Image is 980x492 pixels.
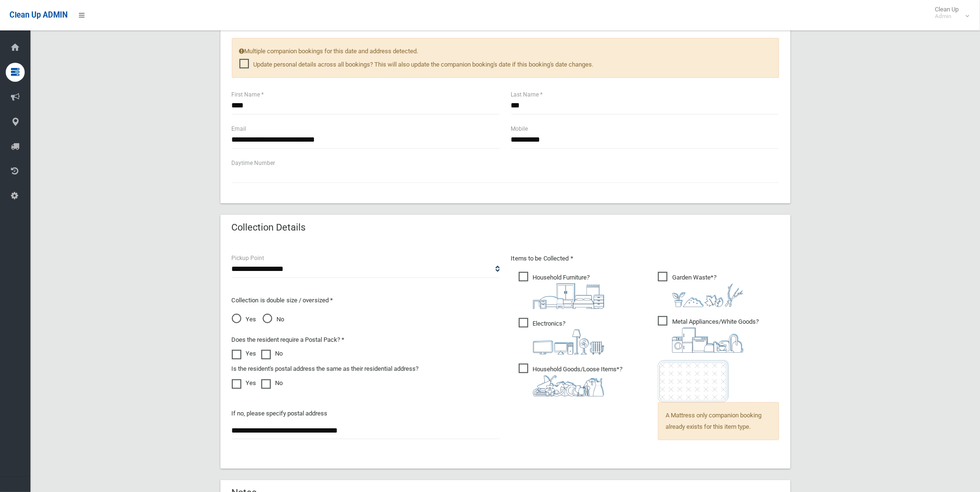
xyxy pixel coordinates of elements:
[263,314,285,325] span: No
[10,10,67,19] span: Clean Up ADMIN
[232,38,779,78] div: Multiple companion bookings for this date and address detected.
[533,283,604,309] img: aa9efdbe659d29b613fca23ba79d85cb.png
[533,375,604,396] img: b13cc3517677393f34c0a387616ef184.png
[672,283,743,307] img: 4fd8a5c772b2c999c83690221e5242e0.png
[658,272,743,307] span: Garden Waste*
[239,59,594,70] span: Update personal details across all bookings? This will also update the companion booking's date i...
[533,366,623,396] i: ?
[232,377,257,389] label: Yes
[672,274,743,307] i: ?
[232,408,328,419] label: If no, please specify postal address
[533,274,604,309] i: ?
[232,334,345,346] label: Does the resident require a Postal Pack? *
[261,377,283,389] label: No
[658,402,779,440] span: A Mattress only companion booking already exists for this item type.
[232,363,419,375] label: Is the resident's postal address the same as their residential address?
[519,318,604,355] span: Electronics
[220,218,317,237] header: Collection Details
[672,318,759,353] i: ?
[533,320,604,355] i: ?
[533,329,604,355] img: 394712a680b73dbc3d2a6a3a7ffe5a07.png
[658,316,759,353] span: Metal Appliances/White Goods
[930,6,968,20] span: Clean Up
[672,328,743,353] img: 36c1b0289cb1767239cdd3de9e694f19.png
[261,348,283,359] label: No
[935,13,959,20] small: Admin
[232,348,257,359] label: Yes
[232,314,257,325] span: Yes
[519,272,604,309] span: Household Furniture
[658,360,729,402] img: e7408bece873d2c1783593a074e5cb2f.png
[519,364,623,396] span: Household Goods/Loose Items*
[232,295,500,306] p: Collection is double size / oversized *
[511,253,779,264] p: Items to be Collected *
